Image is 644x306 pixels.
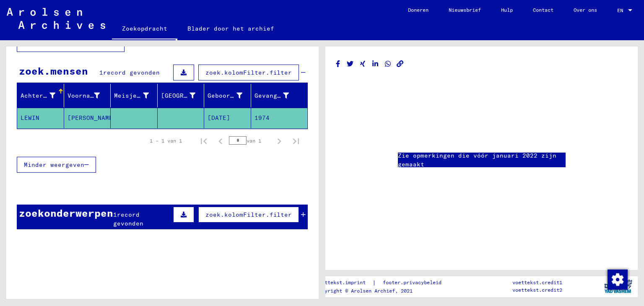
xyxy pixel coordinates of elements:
img: Wijzigingstoestemming [608,270,628,290]
button: Vorige pagina [212,132,229,149]
font: van 1 [247,137,261,144]
font: record gevonden [103,69,160,76]
font: [DATE] [208,114,230,122]
button: Delen op Xing [358,59,367,69]
mat-header-cell: Achternaam [17,84,64,107]
font: zoek.kolomFilter.filter [205,211,292,218]
font: LEWIN [21,114,39,122]
button: Link kopiëren [396,59,405,69]
a: Zie opmerkingen die vóór januari 2022 zijn gemaakt [398,151,566,169]
font: zoek.mensen [19,65,88,77]
img: yv_logo.png [602,276,634,297]
a: Zoekopdracht [112,18,177,40]
font: footer.privacybeleid [383,279,441,285]
font: Geboortedatum [208,92,257,99]
font: Doneren [408,7,428,13]
font: record gevonden [113,211,143,227]
mat-header-cell: Geboorteplaats [158,84,205,107]
font: | [372,279,376,286]
font: 1 [99,69,103,76]
font: EN [617,7,623,13]
font: 1974 [254,114,270,122]
button: zoek.kolomFilter.filter [198,207,299,223]
div: Geboortedatum [208,89,253,102]
button: Volgende pagina [271,132,288,149]
font: zoek.kolomFilter.filter [205,69,292,76]
button: zoek.kolomFilter.filter [198,65,299,80]
font: Minder weergeven [24,161,84,169]
font: Copyright © Arolsen Archief, 2021 [316,288,413,294]
font: zoeken.inTree.treeFilter [24,40,114,48]
font: voettekst.credit1 [512,279,562,285]
font: Voornaam [68,92,98,99]
font: Achternaam [21,92,58,99]
font: [PERSON_NAME] [68,114,117,122]
div: Meisjesnaam [114,89,159,102]
font: Zie opmerkingen die vóór januari 2022 zijn gemaakt [398,152,556,168]
font: Blader door het archief [187,25,274,32]
mat-header-cell: Geboortedatum [204,84,251,107]
img: Arolsen_neg.svg [7,8,105,29]
font: voettekst.imprint [316,279,366,285]
font: 1 [113,211,117,218]
button: Delen op Twitter [346,59,355,69]
font: voettekst.credit2 [512,287,562,293]
font: [GEOGRAPHIC_DATA] [161,92,225,99]
div: Gevangene # [254,89,300,102]
mat-header-cell: Meisjesnaam [111,84,158,107]
button: Delen op WhatsApp [384,59,392,69]
font: Zoekopdracht [122,25,167,32]
div: Achternaam [21,89,66,102]
font: zoekonderwerpen [19,207,113,219]
font: 1 – 1 van 1 [150,137,182,144]
a: voettekst.imprint [316,278,372,287]
div: Voornaam [68,89,111,102]
div: [GEOGRAPHIC_DATA] [161,89,206,102]
font: Meisjesnaam [114,92,156,99]
button: Minder weergeven [17,157,96,173]
button: Eerste pagina [195,132,212,149]
font: Contact [533,7,553,13]
button: Delen op LinkedIn [371,59,380,69]
font: Hulp [501,7,513,13]
button: Delen op Facebook [334,59,343,69]
a: footer.privacybeleid [376,278,452,287]
font: Gevangene # [254,92,296,99]
mat-header-cell: Voornaam [64,84,111,107]
font: Over ons [574,7,597,13]
font: Nieuwsbrief [449,7,481,13]
mat-header-cell: Gevangene # [251,84,308,107]
button: Laatste pagina [288,132,304,149]
a: Blader door het archief [177,18,284,39]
